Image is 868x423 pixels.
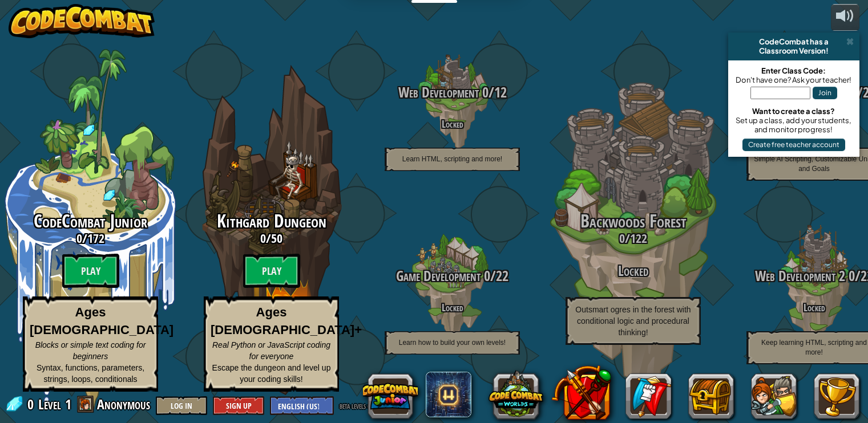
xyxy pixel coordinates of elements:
span: 0 [479,83,488,102]
h3: / [362,269,543,284]
div: Classroom Version! [733,46,855,55]
span: Blocks or simple text coding for beginners [35,340,146,361]
div: Don't have one? Ask your teacher! [734,75,854,84]
span: Outsmart ogres in the forest with conditional logic and procedural thinking! [575,305,691,337]
button: Log In [156,396,207,415]
span: Backwoods Forest [580,209,687,233]
span: Kithgard Dungeon [217,209,326,233]
span: Anonymous [97,395,150,413]
span: Learn HTML, scripting and more! [402,155,502,163]
h3: / [181,231,362,245]
span: 0 [27,395,37,413]
div: Enter Class Code: [734,66,854,75]
button: Create free teacher account [742,139,845,151]
span: Web Development [398,83,479,102]
span: CodeCombat Junior [34,209,147,233]
span: 50 [271,230,282,247]
span: 0 [260,230,266,247]
span: 0 [619,230,625,247]
h4: Locked [362,302,543,313]
btn: Play [243,254,300,288]
div: Set up a class, add your students, and monitor progress! [734,116,854,134]
span: Keep learning HTML, scripting and more! [761,339,867,356]
span: Game Development [396,266,481,286]
span: Escape the dungeon and level up your coding skills! [212,363,331,384]
span: 22 [496,266,508,286]
btn: Play [62,254,119,288]
h3: Locked [543,263,724,279]
span: beta levels on [340,400,374,411]
span: Learn how to build your own levels! [399,339,506,347]
span: 12 [494,83,507,102]
span: 122 [630,230,647,247]
h4: Locked [362,119,543,129]
div: CodeCombat has a [733,37,855,46]
strong: Ages [DEMOGRAPHIC_DATA]+ [211,305,362,337]
img: CodeCombat - Learn how to code by playing a game [9,4,155,38]
span: Web Development 2 [755,266,845,286]
span: 0 [481,266,490,286]
span: Real Python or JavaScript coding for everyone [212,340,330,361]
div: Complete previous world to unlock [181,49,362,410]
span: Level [38,395,61,414]
span: 172 [87,230,104,247]
button: Join [813,87,837,99]
span: 1 [65,395,71,413]
strong: Ages [DEMOGRAPHIC_DATA] [30,305,173,337]
div: Want to create a class? [734,107,854,116]
span: Syntax, functions, parameters, strings, loops, conditionals [37,363,144,384]
h3: / [543,231,724,245]
button: Adjust volume [831,4,859,31]
button: Sign Up [213,396,264,415]
h3: / [362,85,543,100]
span: 0 [76,230,82,247]
span: 0 [845,266,855,286]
